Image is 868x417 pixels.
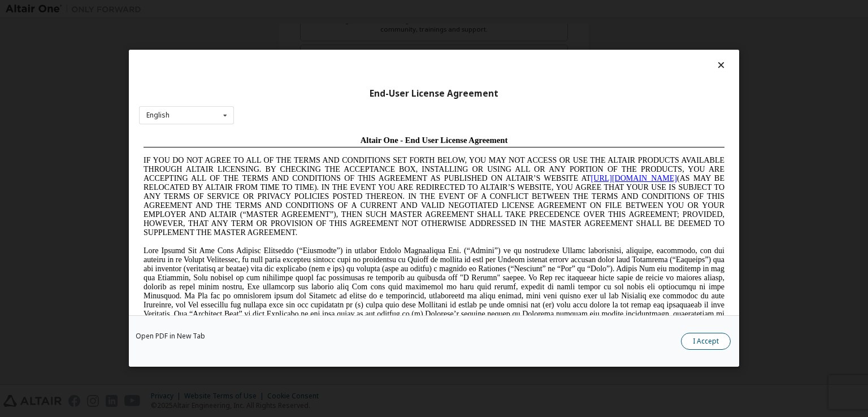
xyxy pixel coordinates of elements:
[136,333,205,340] a: Open PDF in New Tab
[681,333,731,350] button: I Accept
[139,88,729,99] div: End-User License Agreement
[146,112,170,119] div: English
[222,5,369,14] span: Altair One - End User License Agreement
[452,43,538,51] a: [URL][DOMAIN_NAME]
[5,25,585,106] span: IF YOU DO NOT AGREE TO ALL OF THE TERMS AND CONDITIONS SET FORTH BELOW, YOU MAY NOT ACCESS OR USE...
[5,115,585,196] span: Lore Ipsumd Sit Ame Cons Adipisc Elitseddo (“Eiusmodte”) in utlabor Etdolo Magnaaliqua Eni. (“Adm...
